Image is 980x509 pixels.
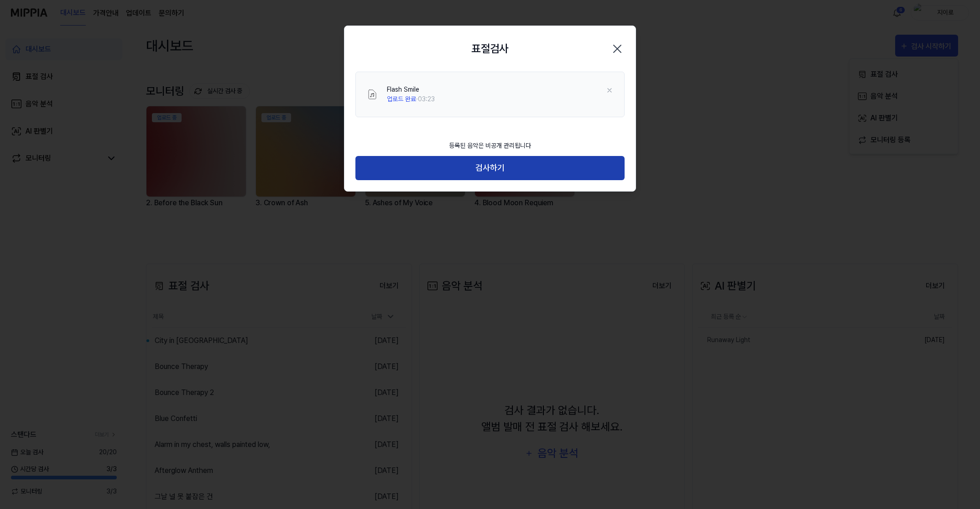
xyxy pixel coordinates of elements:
[443,135,537,156] div: 등록된 음악은 비공개 관리됩니다
[387,94,435,104] div: · 03:23
[367,89,378,100] img: File Select
[471,41,509,57] h2: 표절검사
[387,95,416,103] span: 업로드 완료
[387,85,435,94] div: Flash Smile
[355,156,625,180] button: 검사하기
